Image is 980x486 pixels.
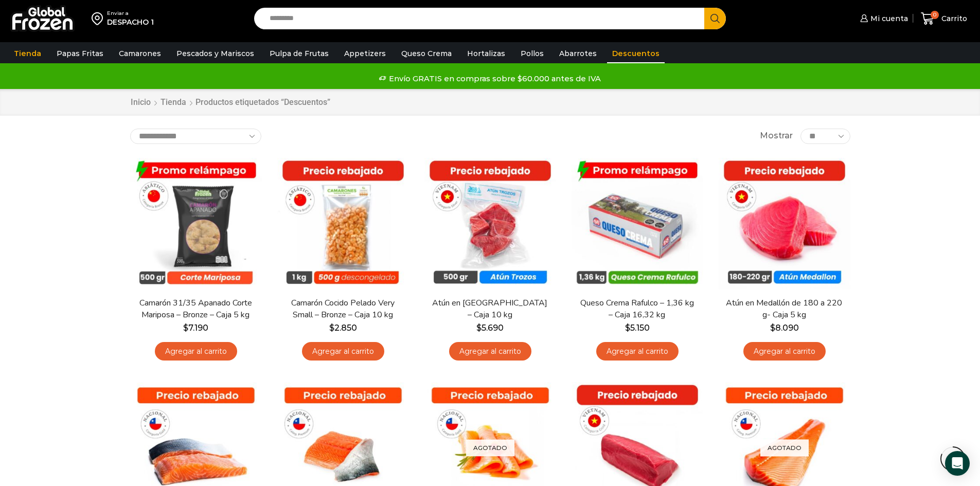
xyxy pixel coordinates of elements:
[466,440,514,457] p: Agotado
[130,97,330,109] nav: Breadcrumb
[725,297,843,321] a: Atún en Medallón de 180 a 220 g- Caja 5 kg
[51,44,109,63] a: Papas Fritas
[183,323,188,333] span: $
[339,44,391,63] a: Appetizers
[92,10,107,27] img: address-field-icon.svg
[114,44,166,63] a: Camarones
[130,129,261,144] select: Pedido de la tienda
[283,297,402,321] a: Camarón Cocido Pelado Very Small – Bronze – Caja 10 kg
[155,342,237,361] a: Agregar al carrito: “Camarón 31/35 Apanado Corte Mariposa - Bronze - Caja 5 kg”
[868,13,908,24] span: Mi cuenta
[462,44,510,63] a: Hortalizas
[171,44,259,63] a: Pescados y Mariscos
[743,342,826,361] a: Agregar al carrito: “Atún en Medallón de 180 a 220 g- Caja 5 kg”
[858,8,908,29] a: Mi cuenta
[302,342,384,361] a: Agregar al carrito: “Camarón Cocido Pelado Very Small - Bronze - Caja 10 kg”
[554,44,602,63] a: Abarrotes
[939,13,967,24] span: Carrito
[329,323,357,333] bdi: 2.850
[596,342,679,361] a: Agregar al carrito: “Queso Crema Rafulco - 1,36 kg - Caja 16,32 kg”
[449,342,531,361] a: Agregar al carrito: “Atún en Trozos - Caja 10 kg”
[760,130,793,142] span: Mostrar
[770,323,799,333] bdi: 8.090
[945,451,970,476] div: Open Intercom Messenger
[396,44,457,63] a: Queso Crema
[770,323,775,333] span: $
[578,297,696,321] a: Queso Crema Rafulco – 1,36 kg – Caja 16,32 kg
[931,11,939,19] span: 0
[107,10,154,17] div: Enviar a
[264,44,334,63] a: Pulpa de Frutas
[760,440,809,457] p: Agotado
[607,44,665,63] a: Descuentos
[107,17,154,27] div: DESPACHO 1
[136,297,255,321] a: Camarón 31/35 Apanado Corte Mariposa – Bronze – Caja 5 kg
[515,44,549,63] a: Pollos
[704,8,726,29] button: Search button
[130,97,151,109] a: Inicio
[160,97,187,109] a: Tienda
[625,323,650,333] bdi: 5.150
[329,323,334,333] span: $
[625,323,630,333] span: $
[476,323,482,333] span: $
[918,7,970,31] a: 0 Carrito
[195,97,330,107] h1: Productos etiquetados “Descuentos”
[431,297,549,321] a: Atún en [GEOGRAPHIC_DATA] – Caja 10 kg
[9,44,46,63] a: Tienda
[476,323,504,333] bdi: 5.690
[183,323,208,333] bdi: 7.190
